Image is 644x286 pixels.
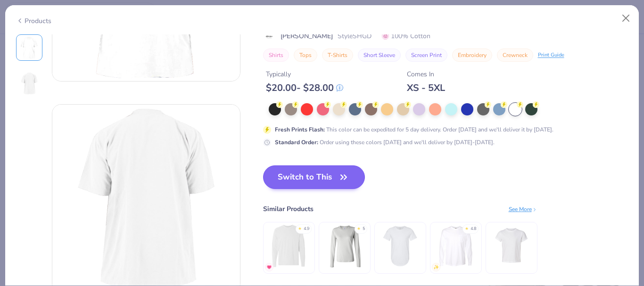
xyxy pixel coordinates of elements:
div: XS - 5XL [407,82,445,94]
div: See More [509,204,537,213]
button: Close [617,9,635,27]
img: Los Angeles Apparel S/S Fine Jersey V-Neck 4.3 Oz [489,223,534,268]
button: Crewneck [497,49,533,62]
div: Order using these colors [DATE] and we'll deliver by [DATE]-[DATE]. [275,138,495,146]
button: Tops [294,49,317,62]
img: Front [18,36,41,59]
span: [PERSON_NAME] [281,31,333,41]
div: This color can be expedited for 5 day delivery. Order [DATE] and we'll deliver it by [DATE]. [275,125,553,133]
div: 4.8 [471,226,476,232]
img: Comfort Colors Adult Heavyweight RS Long-Sleeve T-Shirt [266,223,311,268]
img: Bella + Canvas Mens Jersey Short Sleeve Tee With Curved Hem [378,223,422,268]
img: brand logo [263,33,276,40]
div: ★ [465,226,469,229]
div: ★ [298,226,302,229]
span: Style SHGD [338,31,372,41]
button: Screen Print [405,49,447,62]
img: newest.gif [433,264,439,270]
div: Print Guide [538,51,564,59]
button: Switch to This [263,165,365,189]
img: Bella Canvas Ladies' Jersey Long-Sleeve T-Shirt [322,223,367,268]
strong: Fresh Prints Flash : [275,125,325,133]
div: $ 20.00 - $ 28.00 [266,82,343,94]
div: Comes In [407,69,445,79]
img: Back [18,72,41,95]
img: MostFav.gif [266,264,272,270]
button: T-Shirts [322,49,353,62]
button: Embroidery [452,49,492,62]
div: 5 [363,226,365,232]
div: Similar Products [263,204,314,214]
img: Comfort Colors Adult Heavyweight RS Long-Sleeve Pocket T-Shirt [433,223,478,268]
div: 4.9 [304,226,309,232]
div: Typically [266,69,343,79]
div: ★ [357,226,361,229]
span: 100% Cotton [382,31,430,41]
div: Products [16,16,51,26]
button: Shirts [263,49,289,62]
strong: Standard Order : [275,138,318,146]
button: Short Sleeve [358,49,401,62]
